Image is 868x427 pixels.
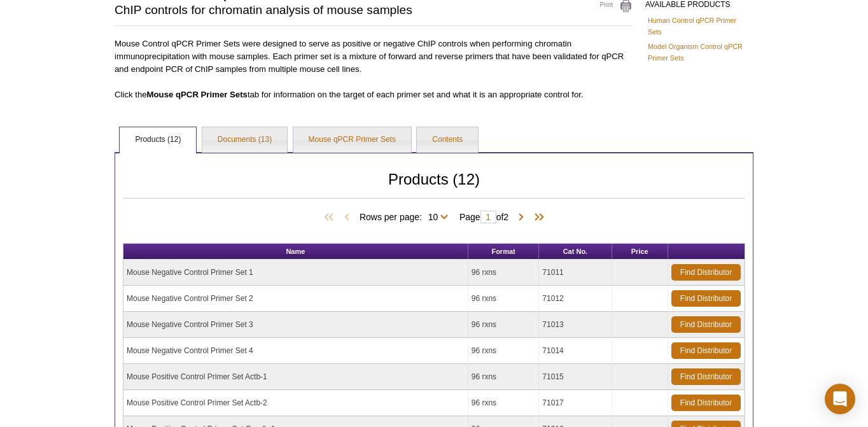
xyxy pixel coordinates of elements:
div: Open Intercom Messenger [825,384,855,414]
td: 71014 [539,338,612,364]
td: 71012 [539,286,612,312]
td: 96 rxns [468,260,540,286]
th: Name [123,244,468,260]
td: 71013 [539,312,612,338]
a: Products (12) [120,127,196,153]
h2: ChIP controls for chromatin analysis of mouse samples [115,4,572,16]
td: 96 rxns [468,364,540,390]
td: Mouse Negative Control Primer Set 2 [123,286,468,312]
span: 2 [503,212,508,222]
td: 71011 [539,260,612,286]
span: Rows per page: [360,210,453,223]
th: Format [468,244,540,260]
td: 71017 [539,390,612,416]
td: 96 rxns [468,338,540,364]
td: Mouse Positive Control Primer Set Actb-1 [123,364,468,390]
b: Mouse qPCR Primer Sets [147,90,248,99]
h2: Products (12) [123,174,745,199]
td: 96 rxns [468,286,540,312]
span: Last Page [528,211,547,224]
a: Find Distributor [671,342,741,359]
a: Model Organism Control qPCR Primer Sets [648,41,751,64]
span: First Page [321,211,340,224]
td: Mouse Negative Control Primer Set 4 [123,338,468,364]
a: Find Distributor [671,368,741,385]
span: Previous Page [340,211,353,224]
span: Next Page [515,211,528,224]
td: 96 rxns [468,312,540,338]
a: Documents (13) [202,127,287,153]
a: Contents [417,127,478,153]
th: Cat No. [539,244,612,260]
p: Mouse Control qPCR Primer Sets were designed to serve as positive or negative ChIP controls when ... [115,34,633,76]
td: Mouse Negative Control Primer Set 1 [123,260,468,286]
a: Human Control qPCR Primer Sets [648,15,751,38]
td: Mouse Positive Control Primer Set Actb-2 [123,390,468,416]
a: Find Distributor [671,395,741,411]
p: Click the tab for information on the target of each primer set and what it is an appropriate cont... [115,88,633,101]
td: 96 rxns [468,390,540,416]
a: Mouse qPCR Primer Sets [293,127,411,153]
th: Price [612,244,669,260]
a: Find Distributor [671,316,741,333]
span: Page of [453,211,515,223]
a: Find Distributor [671,264,741,281]
td: Mouse Negative Control Primer Set 3 [123,312,468,338]
td: 71015 [539,364,612,390]
a: Find Distributor [671,290,741,307]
